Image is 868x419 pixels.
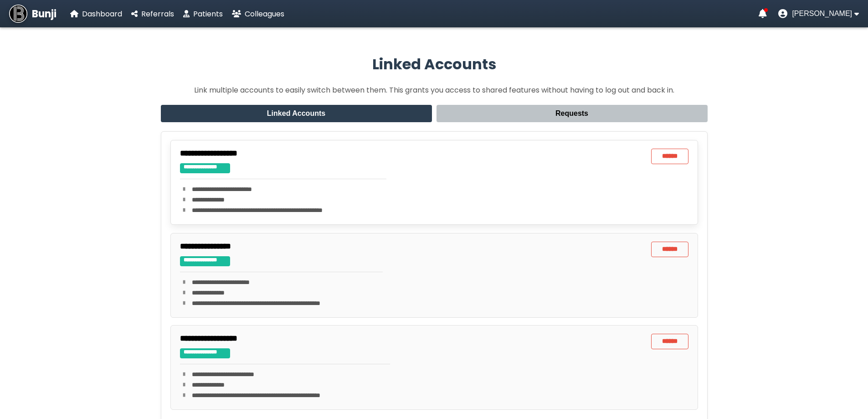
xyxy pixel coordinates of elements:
[183,8,223,20] a: Patients
[161,53,708,75] h2: Linked Accounts
[161,105,432,122] button: Linked Accounts
[131,8,174,20] a: Referrals
[232,8,284,20] a: Colleagues
[193,9,223,19] span: Patients
[245,9,284,19] span: Colleagues
[9,5,56,23] a: Bunji
[759,9,767,18] a: Notifications
[32,6,56,21] span: Bunji
[437,105,708,122] button: Requests
[141,9,174,19] span: Referrals
[792,10,852,18] span: [PERSON_NAME]
[70,8,122,20] a: Dashboard
[161,84,708,96] p: Link multiple accounts to easily switch between them. This grants you access to shared features w...
[9,5,27,23] img: Bunji Dental Referral Management
[778,9,859,18] button: User menu
[82,9,122,19] span: Dashboard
